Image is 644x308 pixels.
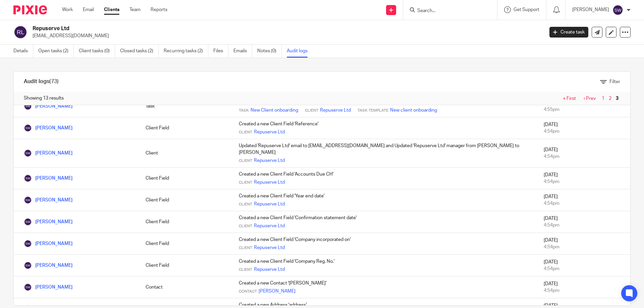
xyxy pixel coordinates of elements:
td: Client [139,139,232,168]
td: Task [139,96,232,117]
img: Sian Williams [24,124,32,132]
td: [DATE] [537,189,630,211]
td: [DATE] [537,233,630,255]
a: Audit logs [287,45,313,58]
a: ‹ Prev [584,96,596,101]
td: [DATE] [537,139,630,168]
td: Updated 'Repuserve Ltd' email to [EMAIL_ADDRESS][DOMAIN_NAME] and Updated 'Repuserve Ltd' manager... [232,139,537,168]
nav: pager [560,96,620,101]
span: Client [239,202,252,207]
td: Created a new Contact '[PERSON_NAME]' [232,276,537,298]
img: Sian Williams [24,240,32,248]
a: [PERSON_NAME] [24,176,72,181]
img: Sian Williams [24,261,32,269]
img: Sian Williams [24,196,32,204]
a: [PERSON_NAME] [24,104,72,109]
a: Repuserve Ltd [254,129,285,135]
img: svg%3E [612,5,623,15]
td: Created a new Client Field 'Year end date' [232,189,537,211]
a: [PERSON_NAME] [24,151,72,156]
a: Files [213,45,228,58]
a: Repuserve Ltd [254,157,285,164]
td: Created a new Client Field 'Reference' [232,117,537,139]
a: Clients [104,6,119,13]
span: Task Template [358,108,388,113]
div: 4:54pm [544,222,624,229]
span: Client [239,224,252,229]
a: Create task [549,27,588,38]
a: Closed tasks (2) [120,45,159,58]
span: Client [239,130,252,135]
td: Client Field [139,233,232,255]
div: 4:54pm [544,178,624,185]
div: 4:54pm [544,287,624,294]
a: Work [62,6,73,13]
a: Notes (0) [257,45,282,58]
img: Sian Williams [24,218,32,226]
a: [PERSON_NAME] [24,126,72,130]
a: [PERSON_NAME] [24,198,72,202]
span: Showing 13 results [24,95,64,102]
a: Email [83,6,94,13]
img: Sian Williams [24,174,32,182]
td: [DATE] [537,211,630,233]
td: [DATE] [537,117,630,139]
div: 4:54pm [544,128,624,135]
div: 4:55pm [544,106,624,113]
h2: Repuserve Ltd [33,25,438,32]
a: [PERSON_NAME] [24,241,72,246]
td: [DATE] [537,96,630,117]
td: [DATE] [537,168,630,189]
a: Repuserve Ltd [254,266,285,273]
td: Client Field [139,189,232,211]
input: Search [417,8,477,14]
a: Repuserve Ltd [320,107,351,114]
span: 3 [614,95,620,103]
div: 4:54pm [544,153,624,160]
span: Task [239,108,249,113]
img: Pixie [13,5,47,14]
a: [PERSON_NAME] [24,285,72,290]
td: Created a new Task 'New Client onboarding' [232,96,537,117]
a: Open tasks (2) [38,45,74,58]
a: [PERSON_NAME] [24,220,72,224]
a: Repuserve Ltd [254,179,285,186]
span: Get Support [514,7,539,12]
td: Client Field [139,117,232,139]
img: svg%3E [13,25,28,39]
img: Sian Williams [24,102,32,110]
a: Repuserve Ltd [254,223,285,229]
a: Recurring tasks (2) [164,45,208,58]
span: Contact [239,289,257,294]
a: « First [563,96,576,101]
a: [PERSON_NAME] [24,263,72,268]
td: [DATE] [537,276,630,298]
td: Created a new Client Field 'Confirmation statement date' [232,211,537,233]
a: Details [13,45,33,58]
a: Repuserve Ltd [254,244,285,251]
a: Repuserve Ltd [254,201,285,207]
a: Emails [233,45,252,58]
td: [DATE] [537,255,630,276]
a: [PERSON_NAME] [259,288,296,295]
td: Client Field [139,211,232,233]
td: Client Field [139,255,232,276]
span: (73) [49,79,59,84]
span: Client [239,267,252,272]
span: Client [305,108,318,113]
a: New Client onboarding [251,107,298,114]
td: Contact [139,276,232,298]
p: [PERSON_NAME] [572,6,609,13]
span: Client [239,158,252,164]
div: 4:54pm [544,244,624,250]
h1: Audit logs [24,78,59,85]
a: Client tasks (0) [79,45,115,58]
td: Created a new Client Field 'Company Reg. No.' [232,255,537,276]
a: New client onboarding [390,107,437,114]
td: Created a new Client Field 'Company incorporated on' [232,233,537,255]
a: 1 [602,96,604,101]
img: Sian Williams [24,283,32,291]
td: Client Field [139,168,232,189]
span: Filter [609,79,620,84]
td: Created a new Client Field 'Accounts Due CH' [232,168,537,189]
